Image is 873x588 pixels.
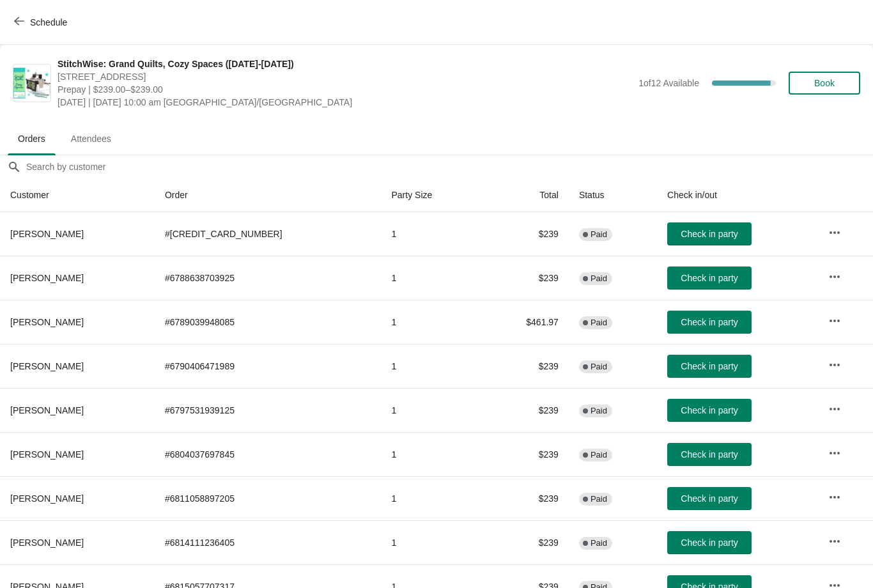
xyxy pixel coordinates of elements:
span: [PERSON_NAME] [10,405,84,415]
span: [STREET_ADDRESS] [58,70,632,83]
th: Party Size [382,178,483,212]
td: 1 [382,432,483,476]
td: $239 [482,432,569,476]
button: Check in party [667,399,752,422]
span: Schedule [30,17,67,27]
td: # 6814111236405 [155,520,382,564]
span: [PERSON_NAME] [10,449,84,460]
td: $461.97 [482,300,569,344]
span: Check in party [681,405,738,415]
span: [PERSON_NAME] [10,361,84,371]
span: [PERSON_NAME] [10,273,84,283]
td: 1 [382,212,483,256]
td: $239 [482,344,569,388]
button: Check in party [667,487,752,510]
span: [PERSON_NAME] [10,317,84,327]
span: StitchWise: Grand Quilts, Cozy Spaces ([DATE]-[DATE]) [58,58,632,70]
td: $239 [482,388,569,432]
td: 1 [382,256,483,300]
span: Paid [591,318,607,328]
span: Paid [591,538,607,548]
td: # 6804037697845 [155,432,382,476]
span: Check in party [681,449,738,460]
button: Book [789,72,860,95]
th: Status [569,178,657,212]
button: Check in party [667,443,752,466]
span: Book [814,78,835,88]
button: Check in party [667,355,752,378]
td: 1 [382,388,483,432]
td: 1 [382,344,483,388]
span: Check in party [681,361,738,371]
span: Paid [591,362,607,372]
button: Check in party [667,531,752,554]
span: Check in party [681,229,738,239]
button: Check in party [667,267,752,290]
img: StitchWise: Grand Quilts, Cozy Spaces (November 17-18, 2025) [13,68,50,99]
span: Attendees [61,127,121,150]
td: # 6788638703925 [155,256,382,300]
span: Check in party [681,493,738,504]
span: Check in party [681,538,738,548]
button: Schedule [6,11,77,34]
span: Prepay | $239.00–$239.00 [58,83,632,96]
span: [DATE] | [DATE] 10:00 am [GEOGRAPHIC_DATA]/[GEOGRAPHIC_DATA] [58,96,632,109]
td: 1 [382,476,483,520]
input: Search by customer [26,155,873,178]
td: # 6811058897205 [155,476,382,520]
th: Total [482,178,569,212]
span: [PERSON_NAME] [10,229,84,239]
span: Check in party [681,317,738,327]
td: $239 [482,256,569,300]
span: [PERSON_NAME] [10,538,84,548]
td: # 6789039948085 [155,300,382,344]
span: Orders [8,127,56,150]
button: Check in party [667,222,752,245]
th: Check in/out [657,178,818,212]
td: 1 [382,300,483,344]
span: Paid [591,494,607,504]
td: $239 [482,476,569,520]
td: # [CREDIT_CARD_NUMBER] [155,212,382,256]
td: $239 [482,212,569,256]
span: 1 of 12 Available [638,78,699,88]
td: 1 [382,520,483,564]
span: Paid [591,450,607,460]
span: Paid [591,274,607,284]
td: # 6797531939125 [155,388,382,432]
td: $239 [482,520,569,564]
span: Paid [591,406,607,416]
span: [PERSON_NAME] [10,493,84,504]
td: # 6790406471989 [155,344,382,388]
span: Check in party [681,273,738,283]
th: Order [155,178,382,212]
span: Paid [591,229,607,240]
button: Check in party [667,311,752,334]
